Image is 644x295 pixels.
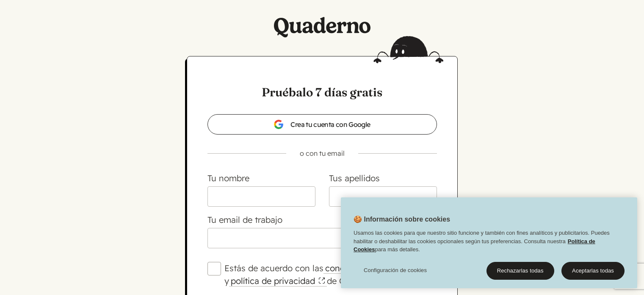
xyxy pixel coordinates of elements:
[207,173,249,183] label: Tu nombre
[329,173,380,183] label: Tus apellidos
[486,262,554,280] button: Rechazarlas todas
[207,114,437,135] a: Crea tu cuenta con Google
[354,262,437,279] button: Configuración de cookies
[561,262,625,280] button: Aceptarlas todas
[354,238,595,253] a: Política de Cookies
[341,214,450,229] h2: 🍪 Información sobre cookies
[341,197,637,288] div: Cookie banner
[341,197,637,288] div: 🍪 Información sobre cookies
[207,214,282,225] label: Tu email de trabajo
[323,263,414,274] a: condiciones de uso
[341,229,637,258] div: Usamos las cookies para que nuestro sitio funcione y también con fines analíticos y publicitarios...
[229,275,327,287] a: política de privacidad
[224,262,437,287] label: Estás de acuerdo con las y de Quaderno.
[194,148,451,158] p: o con tu email
[207,84,437,101] h1: Pruébalo 7 días gratis
[274,119,370,129] span: Crea tu cuenta con Google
